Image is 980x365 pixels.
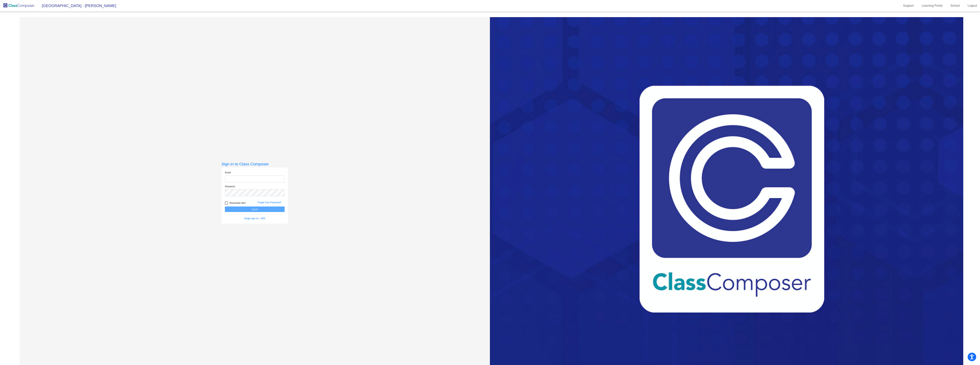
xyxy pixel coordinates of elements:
div: Your application session has been on for too long. Please login again to continue working. [433,175,547,186]
label: Password [225,185,235,188]
button: Log In [225,206,285,212]
button: Ok [483,190,495,198]
h2: Login Alert [433,166,547,172]
a: Support [900,3,917,9]
span: Remember Me? [229,201,246,205]
a: Single sign on - SSO [244,217,265,220]
a: Learning Portal [919,3,946,9]
a: School [947,3,963,9]
label: Email [225,171,231,174]
a: Forgot Your Password? [258,201,281,204]
span: [GEOGRAPHIC_DATA] - [PERSON_NAME] [38,3,116,9]
a: Logout [965,3,980,9]
h3: Sign in to Class Composer [221,162,288,166]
